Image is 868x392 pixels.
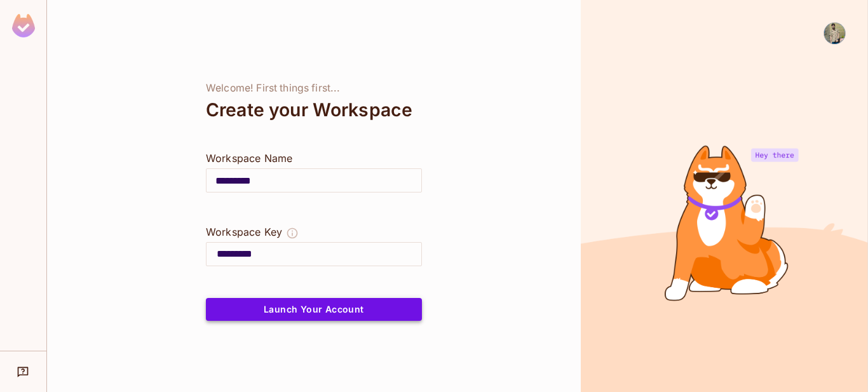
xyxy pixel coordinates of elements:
div: Welcome! First things first... [206,82,422,95]
div: Help & Updates [9,359,37,384]
div: Workspace Key [206,224,282,240]
img: SReyMgAAAABJRU5ErkJggg== [12,14,35,37]
button: Launch Your Account [206,298,422,321]
button: The Workspace Key is unique, and serves as the identifier of your workspace. [286,224,299,242]
img: Hukam Singh [824,23,845,44]
div: Create your Workspace [206,95,422,125]
div: Workspace Name [206,151,422,166]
